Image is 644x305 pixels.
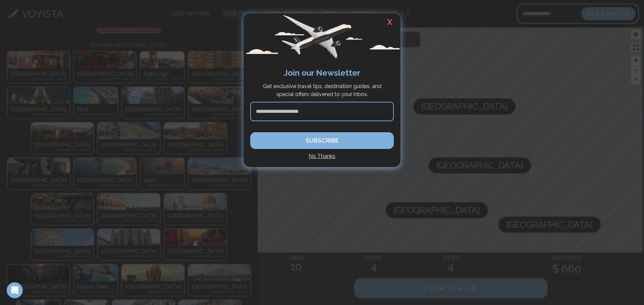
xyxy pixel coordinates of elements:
[379,13,400,31] h2: X
[244,13,400,60] img: Avopass plane flying
[254,82,390,98] p: Get exclusive travel tips, destination guides, and special offers delivered to your inbox.
[250,152,394,160] h4: No Thanks
[250,132,394,149] button: SUBSCRIBE
[7,282,23,298] iframe: Intercom live chat
[250,67,394,79] h2: Join our Newsletter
